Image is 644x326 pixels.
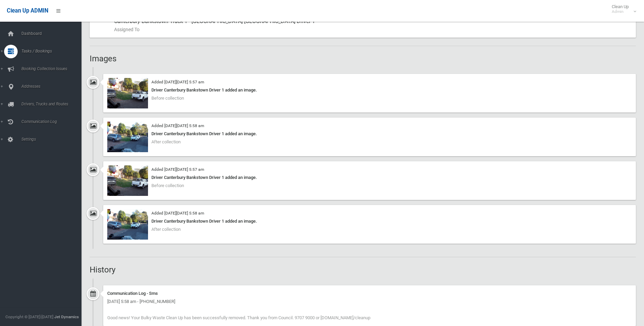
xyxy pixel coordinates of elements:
span: Copyright © [DATE]-[DATE] [5,314,53,319]
span: After collection [151,227,181,232]
div: Driver Canterbury Bankstown Driver 1 added an image. [107,174,632,182]
div: Canterbury Bankstown Truck 1 - [GEOGRAPHIC_DATA] [GEOGRAPHIC_DATA] Driver 1 [114,13,630,38]
span: Booking Collection Issues [19,66,87,71]
span: Before collection [151,183,184,188]
div: Driver Canterbury Bankstown Driver 1 added an image. [107,86,632,94]
small: Added [DATE][DATE] 5:57 am [151,80,204,84]
span: Addresses [19,84,87,89]
img: 2025-10-0305.57.258035394431917111528.jpg [107,78,148,108]
span: Drivers, Trucks and Routes [19,102,87,106]
small: Assigned To [114,25,630,34]
small: Added [DATE][DATE] 5:58 am [151,211,204,216]
img: 2025-10-0305.57.258035394431917111528.jpg [107,165,148,196]
span: Before collection [151,96,184,101]
h2: Images [90,54,636,63]
span: Clean Up [608,4,636,14]
div: Communication Log - Sms [107,289,632,298]
img: 2025-10-0305.58.008833003835751207814.jpg [107,209,148,240]
strong: Jet Dynamics [54,314,79,319]
small: Admin [612,9,629,14]
small: Added [DATE][DATE] 5:58 am [151,123,204,128]
span: Good news! Your Bulky Waste Clean Up has been successfully removed. Thank you from Council. 9707 ... [107,315,370,320]
div: Driver Canterbury Bankstown Driver 1 added an image. [107,130,632,138]
span: After collection [151,139,181,144]
span: Dashboard [19,31,87,36]
div: [DATE] 5:58 am - [PHONE_NUMBER] [107,298,632,306]
span: Tasks / Bookings [19,49,87,54]
small: Added [DATE][DATE] 5:57 am [151,167,204,172]
span: Settings [19,137,87,142]
img: 2025-10-0305.58.008833003835751207814.jpg [107,122,148,152]
h2: History [90,265,636,274]
div: Driver Canterbury Bankstown Driver 1 added an image. [107,217,632,225]
span: Clean Up ADMIN [7,7,48,14]
span: Communication Log [19,119,87,124]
